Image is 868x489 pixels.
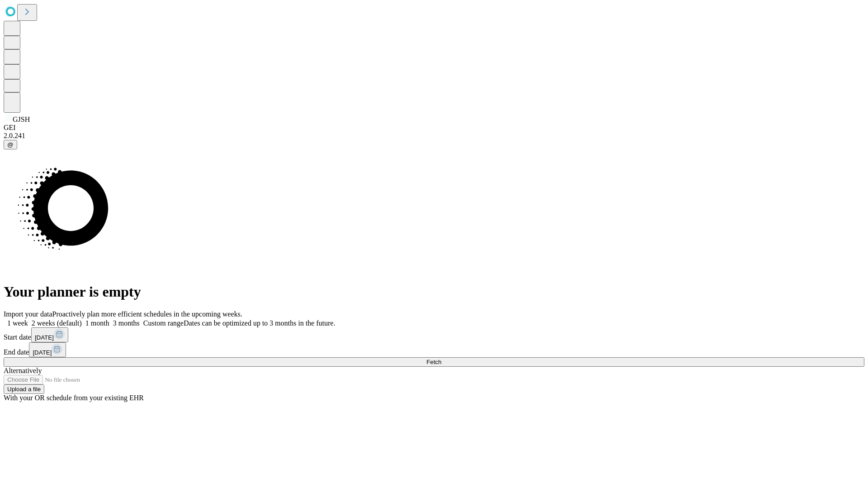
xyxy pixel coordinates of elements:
span: 2 weeks (default) [32,319,82,327]
span: Fetch [426,359,441,365]
button: Upload a file [4,384,44,394]
span: Import your data [4,310,52,318]
span: [DATE] [33,349,52,356]
span: 1 month [85,319,109,327]
span: 1 week [7,319,28,327]
span: 3 months [113,319,140,327]
button: @ [4,140,17,149]
span: @ [7,141,14,148]
span: With your OR schedule from your existing EHR [4,394,144,402]
div: End date [4,342,864,357]
span: Proactively plan more efficient schedules in the upcoming weeks. [52,310,242,318]
button: [DATE] [29,342,66,357]
span: [DATE] [35,334,54,341]
div: Start date [4,327,864,342]
span: Alternatively [4,367,42,374]
span: GJSH [13,115,30,123]
div: 2.0.241 [4,132,864,140]
button: [DATE] [31,327,68,342]
h1: Your planner is empty [4,283,864,300]
span: Dates can be optimized up to 3 months in the future. [184,319,335,327]
span: Custom range [143,319,184,327]
button: Fetch [4,357,864,367]
div: GEI [4,124,864,132]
